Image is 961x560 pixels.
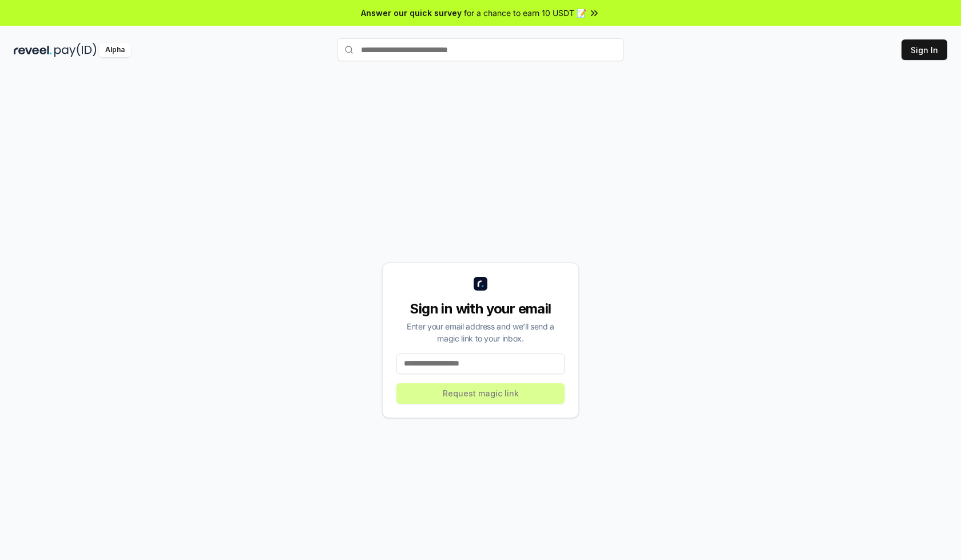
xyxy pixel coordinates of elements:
[54,43,97,57] img: pay_id
[474,277,487,291] img: logo_small
[361,7,462,19] span: Answer our quick survey
[396,320,565,344] div: Enter your email address and we’ll send a magic link to your inbox.
[14,43,52,57] img: reveel_dark
[902,39,947,60] button: Sign In
[99,43,131,57] div: Alpha
[464,7,586,19] span: for a chance to earn 10 USDT 📝
[396,300,565,318] div: Sign in with your email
